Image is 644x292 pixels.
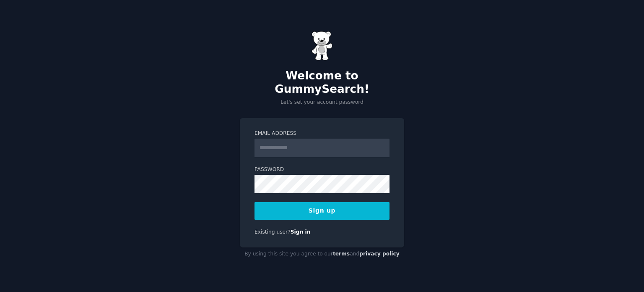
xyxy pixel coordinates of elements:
a: Sign in [291,229,311,235]
p: Let's set your account password [240,99,404,106]
label: Password [254,166,390,174]
span: Existing user? [254,229,291,235]
div: By using this site you agree to our and [240,247,404,261]
label: Email Address [254,130,390,137]
a: privacy policy [359,251,400,257]
button: Sign up [254,202,390,220]
img: Gummy Bear [312,31,332,61]
a: terms [333,251,350,257]
h2: Welcome to GummySearch! [240,69,404,96]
